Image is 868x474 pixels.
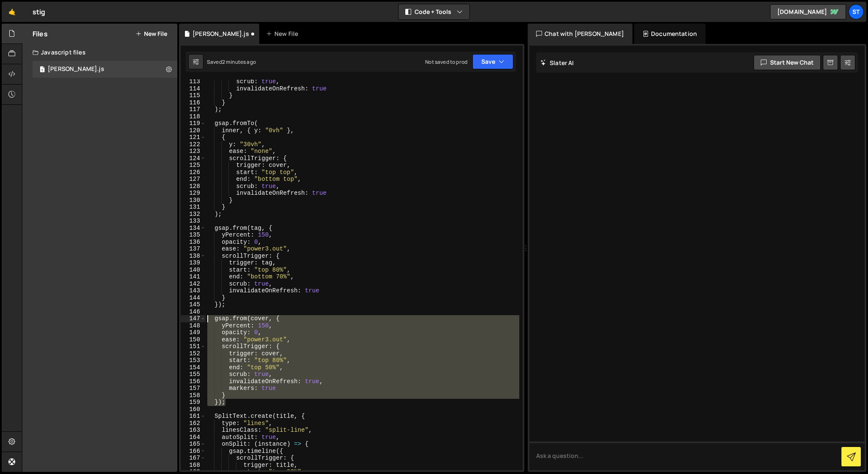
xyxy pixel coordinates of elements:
div: 122 [181,141,206,148]
div: 2 minutes ago [222,58,256,65]
div: 126 [181,169,206,176]
div: Chat with [PERSON_NAME] [528,24,632,44]
div: 156 [181,378,206,385]
div: 16026/42920.js [33,61,177,78]
div: 164 [181,434,206,441]
div: 137 [181,245,206,253]
div: 159 [181,399,206,406]
a: 🤙 [2,2,22,22]
div: 166 [181,448,206,455]
div: 147 [181,315,206,322]
div: 158 [181,392,206,399]
button: Code + Tools [399,4,469,19]
div: Not saved to prod [425,58,467,65]
div: Saved [207,58,256,65]
div: 120 [181,127,206,134]
div: Documentation [634,24,705,44]
div: 121 [181,134,206,141]
div: 143 [181,287,206,294]
div: stig [33,7,46,17]
div: [PERSON_NAME].js [48,65,104,73]
button: New File [136,30,167,37]
div: 162 [181,420,206,427]
div: 132 [181,211,206,218]
div: 113 [181,78,206,85]
div: 119 [181,120,206,127]
div: 148 [181,322,206,330]
div: 135 [181,232,206,239]
a: [DOMAIN_NAME] [770,4,846,19]
h2: Files [33,29,48,38]
div: 134 [181,225,206,232]
div: 160 [181,406,206,413]
div: 150 [181,336,206,343]
div: 128 [181,183,206,190]
h2: Slater AI [540,59,574,67]
div: 115 [181,92,206,99]
div: 145 [181,301,206,308]
div: 154 [181,364,206,371]
span: 1 [40,67,45,74]
div: 165 [181,441,206,448]
a: St [849,4,864,19]
div: 138 [181,253,206,260]
div: [PERSON_NAME].js [193,30,249,38]
div: 127 [181,176,206,183]
div: 140 [181,267,206,274]
div: 114 [181,85,206,93]
div: 117 [181,106,206,113]
div: 131 [181,204,206,211]
div: 155 [181,371,206,378]
div: 149 [181,329,206,336]
div: 129 [181,190,206,197]
div: 124 [181,155,206,162]
div: 152 [181,350,206,357]
div: New File [266,30,301,38]
div: 163 [181,427,206,434]
div: 144 [181,294,206,302]
div: Javascript files [22,44,177,61]
button: Start new chat [754,55,821,70]
button: Save [472,54,513,69]
div: 167 [181,455,206,462]
div: 142 [181,281,206,288]
div: 157 [181,385,206,392]
div: 123 [181,148,206,155]
div: 139 [181,259,206,267]
div: 168 [181,462,206,469]
div: 153 [181,357,206,364]
div: 116 [181,99,206,106]
div: 125 [181,162,206,169]
div: 141 [181,273,206,281]
div: 118 [181,113,206,120]
div: 133 [181,218,206,225]
div: 161 [181,413,206,420]
div: 151 [181,343,206,350]
div: 146 [181,308,206,316]
div: 130 [181,197,206,204]
div: 136 [181,239,206,246]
